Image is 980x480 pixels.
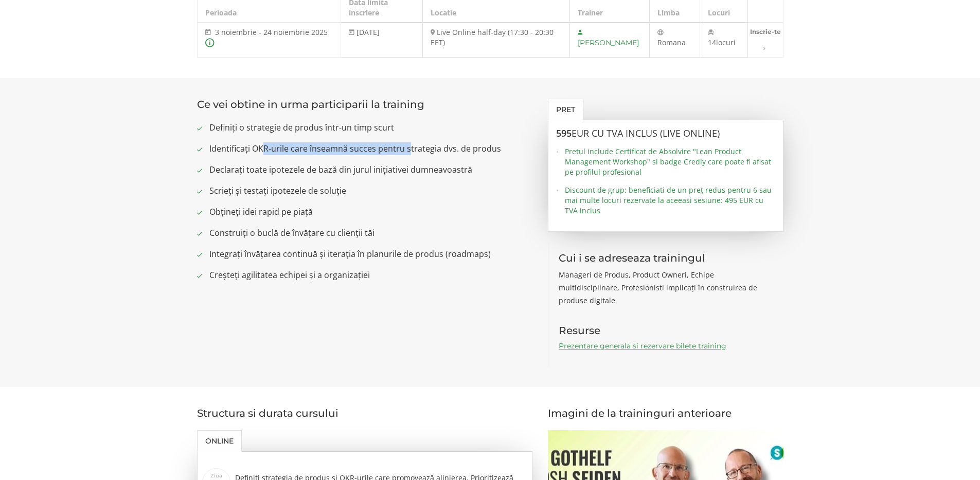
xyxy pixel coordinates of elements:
span: Integrați învățarea continuă și iterația în planurile de produs (roadmaps) [209,248,533,261]
h3: Ce vei obtine in urma participarii la training [197,99,533,110]
td: [DATE] [341,23,422,58]
span: mana [666,38,686,47]
span: Scrieți și testați ipotezele de soluție [209,184,533,197]
a: Inscrie-te [748,23,782,57]
span: Creșteți agilitatea echipei și a organizației [209,269,533,282]
td: Live Online half-day (17:30 - 20:30 EET) [423,23,569,58]
span: Discount de grup: beneficiati de un preț redus pentru 6 sau mai multe locuri rezervate la aceeasi... [565,185,775,216]
span: EUR cu TVA inclus (Live Online) [572,127,720,139]
span: Construiți o buclă de învățare cu clienții tăi [209,227,533,239]
h3: Cui i se adreseaza trainingul [559,252,773,264]
span: 3 noiembrie - 24 noiembrie 2025 [215,27,328,37]
h3: Imagini de la traininguri anterioare [548,408,783,419]
td: [PERSON_NAME] [569,23,649,58]
h3: Resurse [559,325,773,336]
span: Identificați OKR-urile care înseamnă succes pentru strategia dvs. de produs [209,142,533,155]
p: Manageri de Produs, Product Owneri, Echipe multidisciplinare, Profesionisti implicați în construi... [559,268,773,307]
td: 14 [700,23,748,58]
span: Ro [657,38,666,47]
a: Prezentare generala si rezervare bilete training [559,341,726,350]
span: Obțineți idei rapid pe piață [209,206,533,218]
span: Declarați toate ipotezele de bază din jurul inițiativei dumneavoastră [209,163,533,176]
span: locuri [716,38,736,47]
span: Definiți o strategie de produs într-un timp scurt [209,121,533,134]
a: Online [197,430,242,452]
h3: 595 [556,128,775,139]
span: Pretul include Certificat de Absolvire "Lean Product Management Workshop" si badge Credly care po... [565,146,775,177]
h3: Structura si durata cursului [197,408,533,419]
a: Pret [548,99,583,120]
